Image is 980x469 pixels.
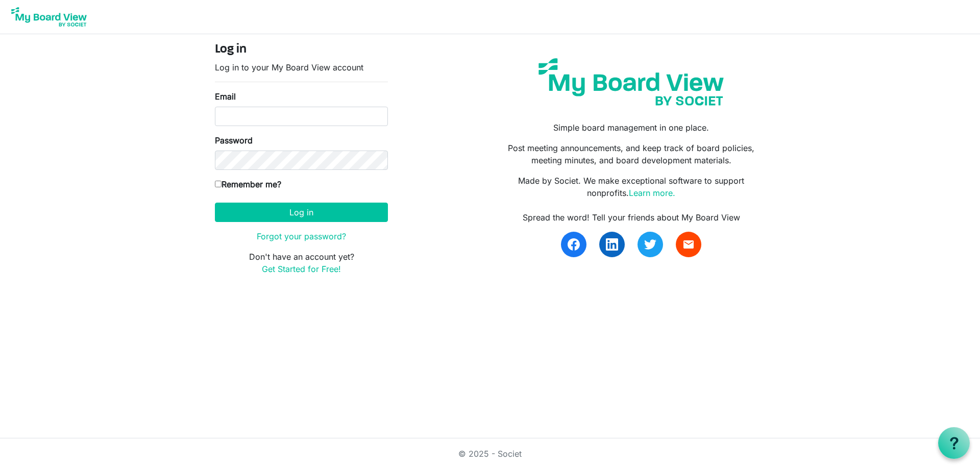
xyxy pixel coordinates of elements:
a: Forgot your password? [257,231,346,241]
img: twitter.svg [644,238,656,251]
p: Simple board management in one place. [498,121,765,134]
div: Spread the word! Tell your friends about My Board View [498,211,765,224]
h4: Log in [215,42,388,57]
a: © 2025 - Societ [458,449,522,459]
img: facebook.svg [568,238,580,251]
a: email [676,232,701,257]
p: Don't have an account yet? [215,251,388,275]
label: Password [215,134,253,146]
label: Remember me? [215,178,281,190]
p: Log in to your My Board View account [215,61,388,73]
img: My Board View Logo [8,4,90,30]
img: linkedin.svg [606,238,618,251]
a: Get Started for Free! [262,264,341,274]
span: email [682,238,695,251]
img: my-board-view-societ.svg [531,51,731,113]
a: Learn more. [629,188,675,198]
label: Email [215,90,236,103]
p: Post meeting announcements, and keep track of board policies, meeting minutes, and board developm... [498,142,765,166]
input: Remember me? [215,181,222,187]
p: Made by Societ. We make exceptional software to support nonprofits. [498,175,765,199]
button: Log in [215,203,388,222]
